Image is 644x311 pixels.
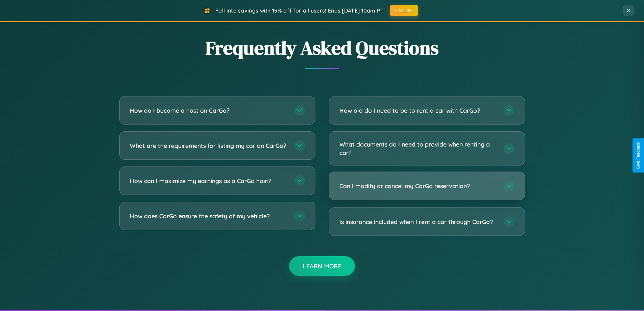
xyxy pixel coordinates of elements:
div: Give Feedback [636,142,641,169]
button: FALL15 [390,5,418,16]
h3: What documents do I need to provide when renting a car? [339,140,497,157]
h3: How does CarGo ensure the safety of my vehicle? [130,212,287,220]
h3: What are the requirements for listing my car on CarGo? [130,141,287,150]
h3: Can I modify or cancel my CarGo reservation? [339,182,497,190]
h3: How old do I need to be to rent a car with CarGo? [339,106,497,115]
h3: How can I maximize my earnings as a CarGo host? [130,177,287,185]
button: Learn More [289,256,355,276]
h2: Frequently Asked Questions [119,35,525,61]
h3: How do I become a host on CarGo? [130,106,287,115]
h3: Is insurance included when I rent a car through CarGo? [339,218,497,226]
span: Fall into savings with 15% off for all users! Ends [DATE] 10am PT. [215,7,385,14]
